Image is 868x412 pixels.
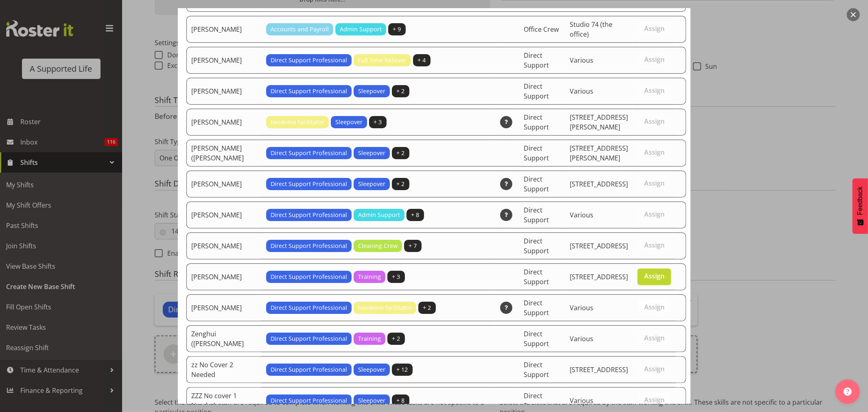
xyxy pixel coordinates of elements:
[524,51,549,70] span: Direct Support
[570,144,628,162] span: [STREET_ADDRESS][PERSON_NAME]
[186,140,261,167] td: [PERSON_NAME] ([PERSON_NAME]
[644,334,665,342] span: Assign
[396,180,404,188] span: + 2
[271,25,329,34] span: Accounts and Payroll
[186,356,261,383] td: zz No Cover 2 Needed
[418,56,426,65] span: + 4
[271,118,324,127] span: two4nine facilitator
[392,334,400,343] span: + 2
[186,294,261,321] td: [PERSON_NAME]
[644,396,665,404] span: Assign
[271,396,347,405] span: Direct Support Professional
[409,241,417,250] span: + 7
[271,241,347,250] span: Direct Support Professional
[411,210,419,219] span: + 8
[524,360,549,379] span: Direct Support
[423,303,431,312] span: + 2
[524,391,549,410] span: Direct Support
[524,82,549,101] span: Direct Support
[570,113,628,131] span: [STREET_ADDRESS][PERSON_NAME]
[570,272,628,281] span: [STREET_ADDRESS]
[524,237,549,255] span: Direct Support
[524,329,549,348] span: Direct Support
[396,87,404,96] span: + 2
[186,47,261,74] td: [PERSON_NAME]
[271,210,347,219] span: Direct Support Professional
[358,241,398,250] span: Cleaning Crew
[844,388,852,396] img: help-xxl-2.png
[644,86,665,94] span: Assign
[358,396,385,405] span: Sleepover
[358,87,385,96] span: Sleepover
[570,396,593,405] span: Various
[524,175,549,193] span: Direct Support
[186,232,261,259] td: [PERSON_NAME]
[358,210,400,219] span: Admin Support
[374,118,382,127] span: + 3
[186,78,261,105] td: [PERSON_NAME]
[524,144,549,162] span: Direct Support
[644,303,665,311] span: Assign
[396,396,404,405] span: + 8
[186,16,261,43] td: [PERSON_NAME]
[396,149,404,158] span: + 2
[644,55,665,64] span: Assign
[570,20,612,39] span: Studio 74 (the office)
[644,179,665,187] span: Assign
[340,25,382,34] span: Admin Support
[271,149,347,158] span: Direct Support Professional
[271,272,347,281] span: Direct Support Professional
[358,365,385,374] span: Sleepover
[570,210,593,219] span: Various
[271,334,347,343] span: Direct Support Professional
[524,206,549,224] span: Direct Support
[271,87,347,96] span: Direct Support Professional
[186,263,261,290] td: [PERSON_NAME]
[393,25,401,34] span: + 9
[524,267,549,286] span: Direct Support
[186,325,261,352] td: Zenghui ([PERSON_NAME]
[335,118,363,127] span: Sleepover
[271,303,347,312] span: Direct Support Professional
[358,149,385,158] span: Sleepover
[524,113,549,131] span: Direct Support
[186,202,261,228] td: [PERSON_NAME]
[570,303,593,312] span: Various
[644,365,665,373] span: Assign
[644,24,665,33] span: Assign
[358,334,381,343] span: Training
[570,87,593,96] span: Various
[570,365,628,374] span: [STREET_ADDRESS]
[570,241,628,250] span: [STREET_ADDRESS]
[644,272,665,280] span: Assign
[271,180,347,188] span: Direct Support Professional
[524,298,549,317] span: Direct Support
[644,210,665,218] span: Assign
[644,117,665,125] span: Assign
[358,303,412,312] span: two4nine facilitator
[271,56,347,65] span: Direct Support Professional
[358,56,407,65] span: Full Time Reliever
[644,241,665,249] span: Assign
[358,272,381,281] span: Training
[570,180,628,188] span: [STREET_ADDRESS]
[392,272,400,281] span: + 3
[644,148,665,156] span: Assign
[857,186,864,215] span: Feedback
[186,171,261,197] td: [PERSON_NAME]
[358,180,385,188] span: Sleepover
[186,109,261,136] td: [PERSON_NAME]
[524,25,559,34] span: Office Crew
[853,178,868,234] button: Feedback - Show survey
[570,334,593,343] span: Various
[396,365,408,374] span: + 12
[271,365,347,374] span: Direct Support Professional
[570,56,593,65] span: Various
